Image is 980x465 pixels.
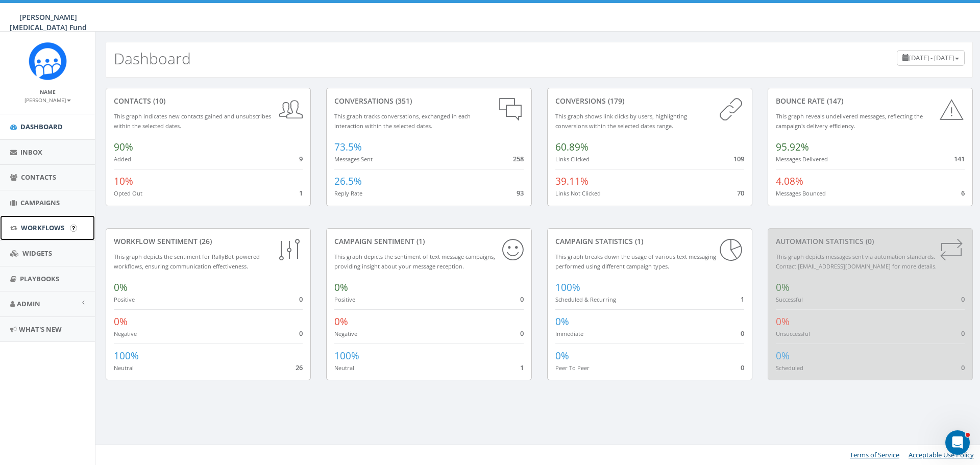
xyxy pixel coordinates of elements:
[555,364,590,372] small: Peer To Peer
[114,96,303,106] div: contacts
[21,223,64,232] span: Workflows
[961,363,965,372] span: 0
[555,112,687,130] small: This graph shows link clicks by users, highlighting conversions within the selected dates range.
[776,364,803,372] small: Scheduled
[151,96,165,106] span: (10)
[776,330,810,337] small: Unsuccessful
[40,88,56,95] small: Name
[114,155,131,163] small: Added
[114,50,191,67] h2: Dashboard
[776,236,965,247] div: Automation Statistics
[555,296,616,303] small: Scheduled & Recurring
[296,363,303,372] span: 26
[20,148,42,157] span: Inbox
[334,281,348,294] span: 0%
[741,363,744,372] span: 0
[334,364,354,372] small: Neutral
[520,363,524,372] span: 1
[555,155,590,163] small: Links Clicked
[114,112,271,130] small: This graph indicates new contacts gained and unsubscribes within the selected dates.
[555,96,744,106] div: conversions
[299,329,303,338] span: 0
[114,236,303,247] div: Workflow Sentiment
[114,330,137,337] small: Negative
[776,349,790,362] span: 0%
[555,236,744,247] div: Campaign Statistics
[776,253,937,270] small: This graph depicts messages sent via automation standards. Contact [EMAIL_ADDRESS][DOMAIN_NAME] f...
[555,349,569,362] span: 0%
[70,225,77,232] input: Submit
[864,236,874,246] span: (0)
[555,315,569,328] span: 0%
[776,315,790,328] span: 0%
[334,315,348,328] span: 0%
[334,330,357,337] small: Negative
[299,188,303,198] span: 1
[517,188,524,198] span: 93
[776,140,809,154] span: 95.92%
[633,236,643,246] span: (1)
[555,253,716,270] small: This graph breaks down the usage of various text messaging performed using different campaign types.
[198,236,212,246] span: (26)
[954,154,965,163] span: 141
[850,450,899,459] a: Terms of Service
[24,96,71,104] small: [PERSON_NAME]
[513,154,524,163] span: 258
[334,253,495,270] small: This graph depicts the sentiment of text message campaigns, providing insight about your message ...
[114,253,260,270] small: This graph depicts the sentiment for RallyBot-powered workflows, ensuring communication effective...
[114,349,139,362] span: 100%
[555,175,589,188] span: 39.11%
[520,295,524,304] span: 0
[737,188,744,198] span: 70
[20,274,59,283] span: Playbooks
[10,12,87,32] span: [PERSON_NAME] [MEDICAL_DATA] Fund
[114,140,133,154] span: 90%
[555,140,589,154] span: 60.89%
[945,430,970,455] iframe: Intercom live chat
[114,175,133,188] span: 10%
[17,299,40,308] span: Admin
[776,281,790,294] span: 0%
[299,154,303,163] span: 9
[22,249,52,258] span: Widgets
[776,296,803,303] small: Successful
[733,154,744,163] span: 109
[776,175,803,188] span: 4.08%
[776,155,828,163] small: Messages Delivered
[114,364,134,372] small: Neutral
[114,315,128,328] span: 0%
[961,295,965,304] span: 0
[334,236,523,247] div: Campaign Sentiment
[776,96,965,106] div: Bounce Rate
[961,329,965,338] span: 0
[909,53,954,62] span: [DATE] - [DATE]
[20,198,60,207] span: Campaigns
[825,96,843,106] span: (147)
[606,96,624,106] span: (179)
[334,112,471,130] small: This graph tracks conversations, exchanged in each interaction within the selected dates.
[114,296,135,303] small: Positive
[21,173,56,182] span: Contacts
[114,281,128,294] span: 0%
[29,42,67,80] img: Rally_Corp_Logo_1.png
[20,122,63,131] span: Dashboard
[19,325,62,334] span: What's New
[555,189,601,197] small: Links Not Clicked
[741,295,744,304] span: 1
[334,175,362,188] span: 26.5%
[334,349,359,362] span: 100%
[394,96,412,106] span: (351)
[24,95,71,104] a: [PERSON_NAME]
[334,140,362,154] span: 73.5%
[299,295,303,304] span: 0
[961,188,965,198] span: 6
[334,189,362,197] small: Reply Rate
[555,330,583,337] small: Immediate
[555,281,580,294] span: 100%
[114,189,142,197] small: Opted Out
[334,155,373,163] small: Messages Sent
[414,236,425,246] span: (1)
[741,329,744,338] span: 0
[909,450,974,459] a: Acceptable Use Policy
[520,329,524,338] span: 0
